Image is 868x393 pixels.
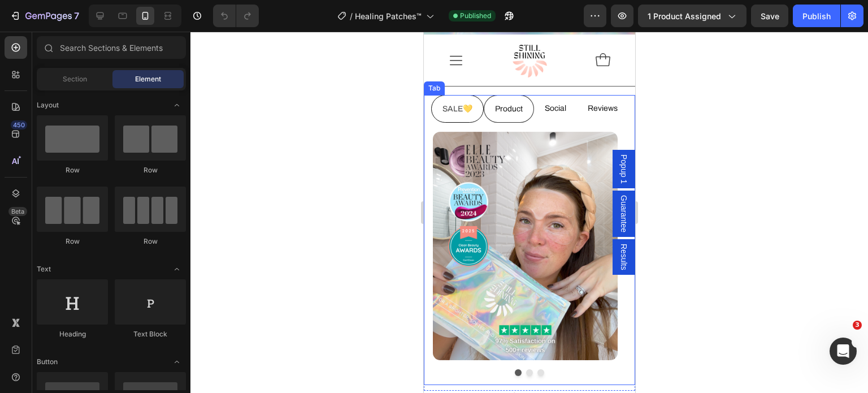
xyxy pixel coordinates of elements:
span: Healing Patches™ [355,10,422,22]
span: Save [761,11,779,21]
span: 3 [853,321,862,330]
div: Row [115,165,186,175]
span: rediscover [68,361,144,378]
iframe: Intercom live chat [830,338,857,365]
div: Text Block [115,329,186,339]
div: 450 [11,120,27,129]
span: Published [460,11,491,21]
div: Undo/Redo [213,5,259,27]
iframe: Design area [424,32,635,393]
span: Section [63,74,87,84]
span: Text [37,264,51,274]
input: Search Sections & Elements [37,36,186,59]
div: Row [37,236,108,247]
p: 7 [74,9,79,23]
span: Toggle open [168,96,186,114]
span: Toggle open [168,353,186,371]
div: Publish [802,10,831,22]
button: Publish [793,5,840,27]
div: Row [37,165,108,175]
span: Element [135,74,161,84]
span: Button [37,357,58,367]
span: Layout [37,100,59,110]
button: Save [751,5,788,27]
div: Heading [37,329,108,339]
button: 1 product assigned [638,5,747,27]
div: Row [115,236,186,247]
div: Beta [8,207,27,216]
span: Toggle open [168,260,186,278]
span: 1 product assigned [648,10,721,22]
button: 7 [5,5,84,27]
span: / [350,10,353,22]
